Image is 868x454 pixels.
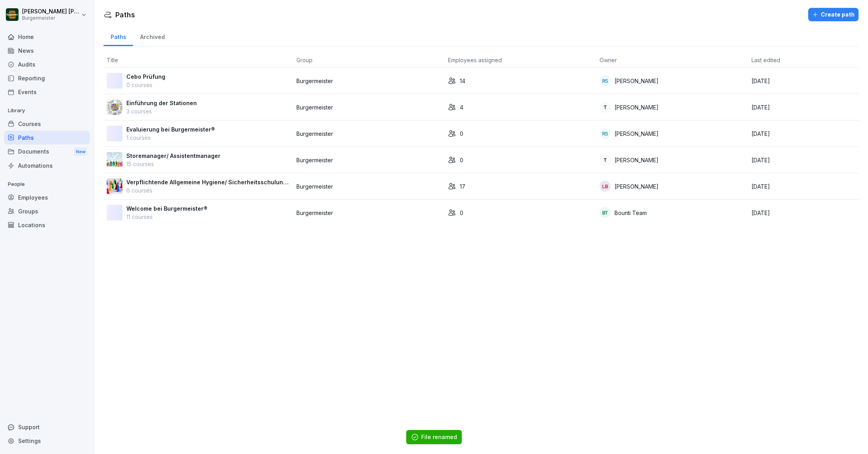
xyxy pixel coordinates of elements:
[22,15,80,21] p: Burgermeister
[126,213,207,221] p: 11 courses
[751,182,855,191] p: [DATE]
[4,178,90,191] p: People
[600,207,611,218] div: BT
[614,103,659,111] p: [PERSON_NAME]
[296,182,442,191] p: Burgermeister
[460,77,465,85] p: 14
[4,420,90,434] div: Support
[4,30,90,44] a: Home
[808,8,859,21] button: Create path
[421,433,457,441] div: File renamed
[600,128,611,139] div: RS
[600,102,611,113] div: T
[751,130,855,138] p: [DATE]
[4,191,90,204] a: Employees
[4,131,90,145] a: Paths
[126,125,215,133] p: Evaluierung bei Burgermeister®
[296,77,442,85] p: Burgermeister
[74,147,87,156] div: New
[126,178,290,186] p: Verpflichtende Allgemeine Hygiene/ Sicherheitsschulungen
[126,107,197,115] p: 3 courses
[448,57,502,63] span: Employees assigned
[460,130,463,138] p: 0
[296,209,442,217] p: Burgermeister
[751,77,855,85] p: [DATE]
[460,209,463,217] p: 0
[296,103,442,111] p: Burgermeister
[751,209,855,217] p: [DATE]
[4,159,90,172] a: Automations
[126,152,220,160] p: Storemanager/ Assistentmanager
[614,156,659,164] p: [PERSON_NAME]
[812,10,855,19] div: Create path
[104,26,133,46] a: Paths
[126,204,207,213] p: Welcome bei Burgermeister®
[4,85,90,99] a: Events
[4,71,90,85] a: Reporting
[107,57,118,63] span: Title
[115,9,135,20] h1: Paths
[293,53,445,68] th: Group
[4,145,90,159] div: Documents
[107,152,122,168] img: s0ko8y4pw9msovmc14bxhdgh.png
[126,81,165,89] p: 0 courses
[4,204,90,218] a: Groups
[126,133,215,142] p: 1 courses
[600,57,617,63] span: Owner
[614,130,659,138] p: [PERSON_NAME]
[600,75,611,86] div: RS
[4,145,90,159] a: DocumentsNew
[126,160,220,168] p: 15 courses
[22,8,80,15] p: [PERSON_NAME] [PERSON_NAME] [PERSON_NAME]
[600,154,611,165] div: T
[133,26,172,46] a: Archived
[4,117,90,131] a: Courses
[4,104,90,117] p: Library
[107,178,122,194] img: ges0wsbz3tq6sxdqsr06isru.png
[460,103,463,111] p: 4
[460,156,463,164] p: 0
[296,130,442,138] p: Burgermeister
[614,182,659,191] p: [PERSON_NAME]
[107,99,122,115] img: wwemz06sg48ah3lik0a3sdy0.png
[126,72,165,81] p: Cebo Prüfung
[126,99,197,107] p: Einführung der Stationen
[600,181,611,192] div: LB
[614,77,659,85] p: [PERSON_NAME]
[296,156,442,164] p: Burgermeister
[4,57,90,71] a: Audits
[4,44,90,57] a: News
[751,156,855,164] p: [DATE]
[4,218,90,232] a: Locations
[751,103,855,111] p: [DATE]
[460,182,465,191] p: 17
[126,186,290,195] p: 6 courses
[614,209,647,217] p: Bounti Team
[751,57,780,63] span: Last edited
[4,434,90,448] a: Settings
